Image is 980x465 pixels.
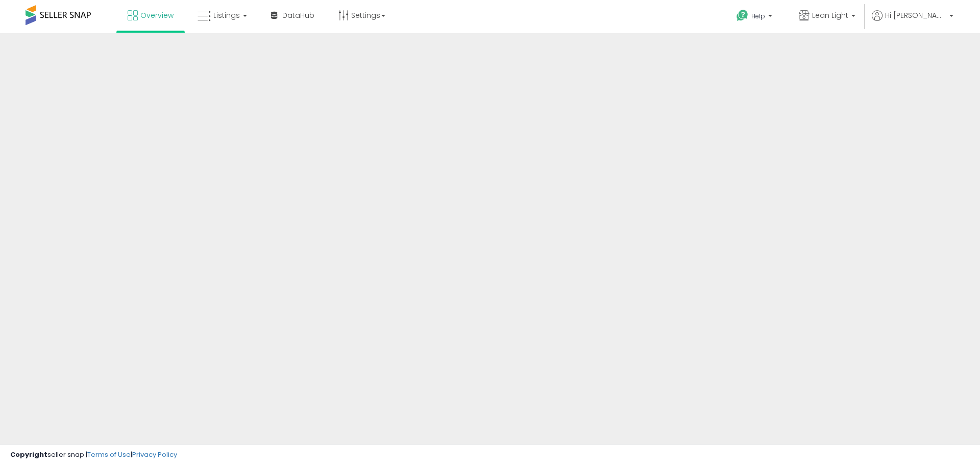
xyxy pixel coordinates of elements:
[812,10,848,20] span: Lean Light
[10,450,47,459] strong: Copyright
[751,12,765,20] span: Help
[140,10,174,20] span: Overview
[132,450,177,459] a: Privacy Policy
[736,9,749,22] i: Get Help
[10,450,177,460] div: seller snap | |
[885,10,946,20] span: Hi [PERSON_NAME]
[872,10,953,33] a: Hi [PERSON_NAME]
[282,10,314,20] span: DataHub
[87,450,131,459] a: Terms of Use
[213,10,240,20] span: Listings
[728,2,782,33] a: Help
